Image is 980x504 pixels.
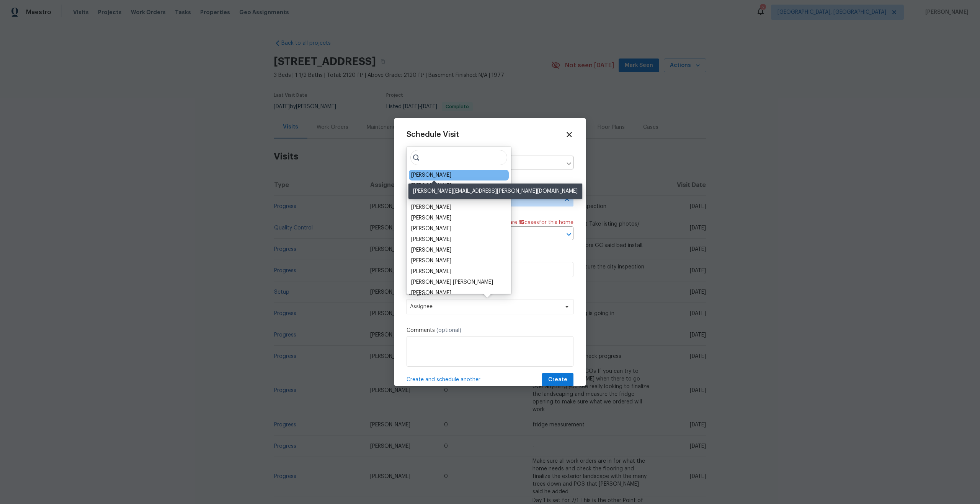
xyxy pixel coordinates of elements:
div: [PERSON_NAME] [411,268,451,275]
div: [PERSON_NAME] [411,171,451,179]
div: [PERSON_NAME][EMAIL_ADDRESS][PERSON_NAME][DOMAIN_NAME] [408,184,582,199]
div: [PERSON_NAME] [411,289,451,297]
div: [PERSON_NAME] [411,182,451,190]
span: 15 [519,220,524,225]
span: Create [548,375,567,385]
button: Create [542,373,573,387]
div: [PERSON_NAME] [411,214,451,222]
div: [PERSON_NAME] [411,203,451,211]
button: Open [563,229,574,240]
div: [PERSON_NAME] [PERSON_NAME] [411,278,493,286]
span: Create and schedule another [407,376,480,384]
span: There are case s for this home [495,219,573,226]
span: Assignee [410,304,560,310]
label: Comments [407,327,573,334]
span: (optional) [436,328,461,333]
div: [PERSON_NAME] [411,225,451,232]
div: [PERSON_NAME] [411,236,451,243]
span: Schedule Visit [407,131,459,138]
div: [PERSON_NAME] [411,246,451,254]
span: Close [565,130,573,139]
div: [PERSON_NAME] [411,257,451,265]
